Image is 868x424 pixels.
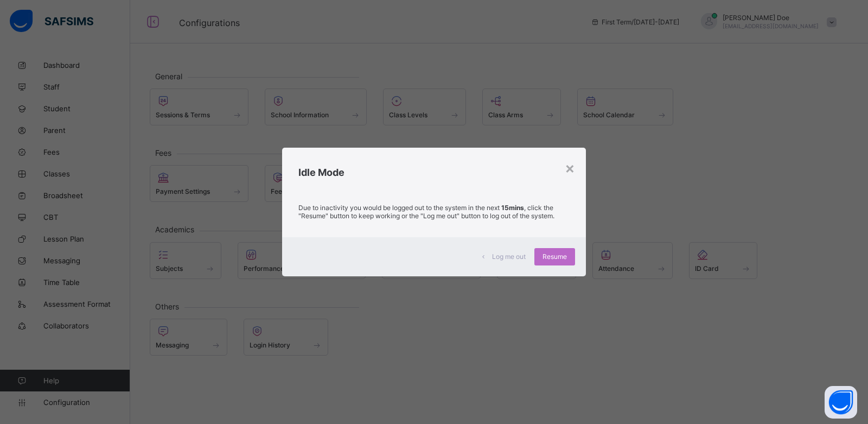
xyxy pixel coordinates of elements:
[825,386,857,419] button: Open asap
[492,252,526,261] span: Log me out
[298,204,570,220] p: Due to inactivity you would be logged out to the system in the next , click the "Resume" button t...
[501,204,524,212] strong: 15mins
[298,167,570,178] h2: Idle Mode
[565,159,575,177] div: ×
[542,252,567,261] span: Resume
